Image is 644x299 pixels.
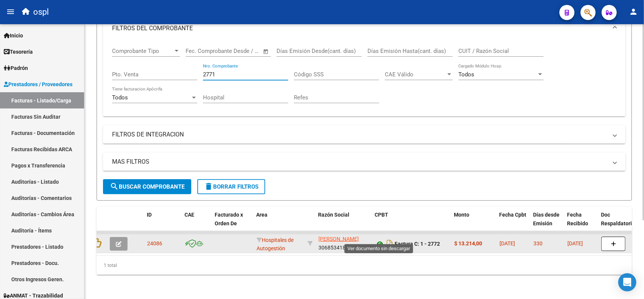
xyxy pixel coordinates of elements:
[112,48,173,54] span: Comprobante Tipo
[629,7,638,16] mat-icon: person
[204,183,258,190] span: Borrar Filtros
[103,125,626,144] mat-expansion-panel-header: FILTROS DE INTEGRACION
[533,212,559,226] span: Días desde Emisión
[601,212,635,226] span: Doc Respaldatoria
[372,207,451,240] datatable-header-cell: CPBT
[567,212,588,226] span: Fecha Recibido
[147,240,162,246] span: 24086
[385,238,395,250] i: Descargar documento
[147,212,152,218] span: ID
[4,31,23,40] span: Inicio
[496,207,530,240] datatable-header-cell: Fecha Cpbt
[184,212,194,218] span: CAE
[451,207,496,240] datatable-header-cell: Monto
[598,207,643,240] datatable-header-cell: Doc Respaldatoria
[112,24,607,33] mat-panel-title: FILTROS DEL COMPROBANTE
[500,240,515,246] span: [DATE]
[4,48,33,56] span: Tesorería
[33,4,49,20] span: ospl
[257,237,294,252] span: Hospitales de Autogestión
[223,48,260,54] input: Fecha fin
[256,212,267,218] span: Area
[97,256,632,275] div: 1 total
[215,212,243,226] span: Facturado x Orden De
[112,130,607,139] mat-panel-title: FILTROS DE INTEGRACION
[318,212,349,218] span: Razón Social
[530,207,564,240] datatable-header-cell: Días desde Emisión
[103,179,191,194] button: Buscar Comprobante
[318,236,369,252] div: 30685341855
[454,212,469,218] span: Monto
[458,71,474,78] span: Todos
[103,153,626,171] mat-expansion-panel-header: MAS FILTROS
[618,273,636,291] div: Open Intercom Messenger
[181,207,212,240] datatable-header-cell: CAE
[499,212,526,218] span: Fecha Cpbt
[110,183,184,190] span: Buscar Comprobante
[6,7,15,16] mat-icon: menu
[385,71,446,78] span: CAE Válido
[204,182,213,191] mat-icon: delete
[197,179,265,194] button: Borrar Filtros
[110,182,119,191] mat-icon: search
[454,240,482,246] strong: $ 13.214,00
[262,47,271,56] button: Open calendar
[567,240,583,246] span: [DATE]
[395,241,440,247] strong: Factura C: 1 - 2772
[212,207,253,240] datatable-header-cell: Facturado x Orden De
[375,212,388,218] span: CPBT
[112,158,607,166] mat-panel-title: MAS FILTROS
[103,16,626,40] mat-expansion-panel-header: FILTROS DEL COMPROBANTE
[315,207,372,240] datatable-header-cell: Razón Social
[112,94,128,101] span: Todos
[253,207,304,240] datatable-header-cell: Area
[564,207,598,240] datatable-header-cell: Fecha Recibido
[144,207,181,240] datatable-header-cell: ID
[103,40,626,116] div: FILTROS DEL COMPROBANTE
[4,64,28,72] span: Padrón
[186,48,216,54] input: Fecha inicio
[533,240,543,246] span: 330
[4,80,72,88] span: Prestadores / Proveedores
